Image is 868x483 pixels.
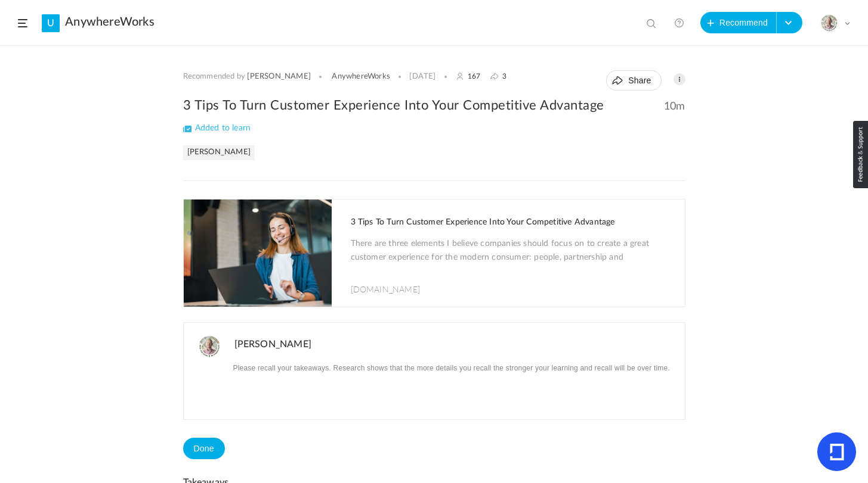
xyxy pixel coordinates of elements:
[821,15,838,32] img: julia-s-version-gybnm-profile-picture-frame-2024-template-16.png
[628,76,651,85] span: Share
[183,96,685,114] h2: 3 Tips To Turn Customer Experience Into Your Competitive Advantage
[606,70,661,91] button: Share
[199,336,220,357] img: julia-s-version-gybnm-profile-picture-frame-2024-template-16.png
[332,72,390,82] a: AnywhereWorks
[183,124,251,132] span: Added to learn
[184,200,332,307] img: 0x0.jpg
[409,72,435,82] div: [DATE]
[247,72,311,82] a: [PERSON_NAME]
[183,438,225,459] button: Done
[502,72,506,80] span: 3
[42,14,60,32] a: U
[468,72,481,80] span: 167
[700,12,777,33] button: Recommend
[184,200,685,307] a: 3 Tips To Turn Customer Experience Into Your Competitive Advantage There are three elements I bel...
[183,145,255,160] li: [PERSON_NAME]
[183,72,246,82] span: Recommended by
[351,283,421,295] span: [DOMAIN_NAME]
[853,121,868,188] img: loop_feedback_btn.png
[231,336,685,356] h4: [PERSON_NAME]
[664,100,685,113] span: 10m
[351,237,673,267] p: There are three elements I believe companies should focus on to create a great customer experienc...
[65,15,155,29] a: AnywhereWorks
[351,217,673,228] h1: 3 Tips To Turn Customer Experience Into Your Competitive Advantage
